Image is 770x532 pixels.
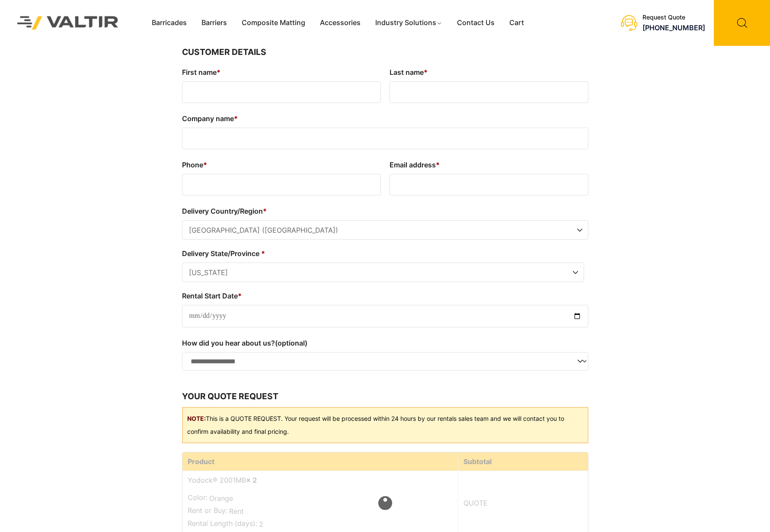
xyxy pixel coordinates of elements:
img: Valtir Rentals [6,6,129,41]
abbr: required [238,292,242,300]
a: Barriers [194,16,234,29]
span: United States (US) [182,221,588,240]
label: Delivery Country/Region [182,204,588,218]
label: Company name [182,112,588,125]
abbr: required [234,114,238,123]
abbr: required [263,207,267,215]
label: How did you hear about us? [182,336,588,350]
a: Cart [502,16,531,29]
h3: Your quote request [182,390,588,403]
a: Contact Us [450,16,502,29]
a: Composite Matting [234,16,313,29]
span: Delivery State/Province [182,263,584,282]
a: Barricades [144,16,194,29]
label: Email address [390,158,588,172]
h3: Customer Details [182,46,588,59]
label: First name [182,65,381,79]
label: Rental Start Date [182,289,588,303]
span: Delivery Country/Region [182,220,588,240]
label: Last name [390,65,588,79]
div: Request Quote [642,14,705,21]
label: Phone [182,158,381,172]
abbr: required [217,68,220,77]
a: Accessories [313,16,368,29]
a: Industry Solutions [368,16,450,29]
abbr: required [203,160,207,169]
b: NOTE: [187,415,206,422]
div: This is a QUOTE REQUEST. Your request will be processed within 24 hours by our rentals sales team... [182,407,588,443]
abbr: required [436,160,440,169]
abbr: required [261,249,265,258]
span: California [182,263,584,282]
label: Delivery State/Province [182,247,584,260]
abbr: required [424,68,428,77]
a: [PHONE_NUMBER] [642,23,705,32]
span: (optional) [275,339,307,347]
